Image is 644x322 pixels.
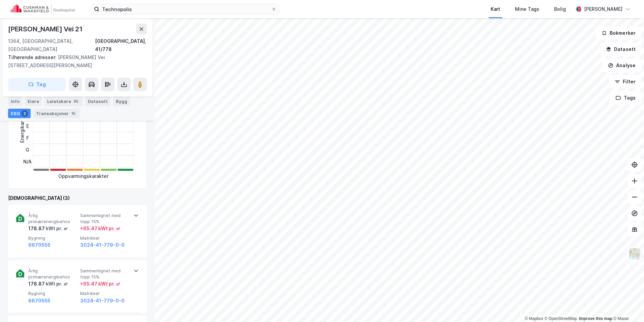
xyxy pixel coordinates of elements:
[45,280,68,288] div: kWt pr. ㎡
[545,316,577,321] a: OpenStreetMap
[491,5,500,13] div: Kart
[28,235,77,241] span: Bygning
[8,24,84,34] div: [PERSON_NAME] Vei 21
[85,97,110,106] div: Datasett
[99,4,271,14] input: Søk på adresse, matrikkel, gårdeiere, leietakere eller personer
[8,54,58,60] span: Tilhørende adresser:
[70,110,77,117] div: 15
[11,4,75,14] img: cushman-wakefield-realkapital-logo.202ea83816669bd177139c58696a8fa1.svg
[72,98,80,105] div: 85
[28,213,77,224] span: Årlig primærenergibehov
[80,213,129,224] span: Sammenlignet med topp 15%
[8,53,141,70] div: [PERSON_NAME] Vei [STREET_ADDRESS][PERSON_NAME]
[596,26,641,40] button: Bokmerker
[602,59,641,72] button: Analyse
[58,172,108,180] div: Oppvarmingskarakter
[525,316,543,321] a: Mapbox
[579,316,612,321] a: Improve this map
[584,5,622,13] div: [PERSON_NAME]
[23,156,32,167] div: N/A
[610,290,644,322] div: Kontrollprogram for chat
[554,5,566,13] div: Bolig
[28,291,77,296] span: Bygning
[80,280,121,288] div: + 65.47 kWt pr. ㎡
[628,247,641,260] img: Z
[600,43,641,56] button: Datasett
[80,291,129,296] span: Matrikkel
[28,241,51,249] button: 6670555
[25,97,42,106] div: Eiere
[23,120,32,132] div: E
[515,5,539,13] div: Mine Tags
[21,110,28,117] div: 3
[28,224,68,233] div: 178.87
[8,78,66,91] button: Tag
[8,109,31,118] div: ESG
[44,97,83,106] div: Leietakere
[609,75,641,88] button: Filter
[45,224,68,233] div: kWt pr. ㎡
[80,268,129,280] span: Sammenlignet med topp 15%
[113,97,130,106] div: Bygg
[23,132,32,144] div: F
[33,109,79,118] div: Transaksjoner
[23,144,32,156] div: G
[80,241,125,249] button: 3024-41-779-0-0
[28,268,77,280] span: Årlig primærenergibehov
[95,37,147,53] div: [GEOGRAPHIC_DATA], 41/778
[80,224,121,233] div: + 65.47 kWt pr. ㎡
[28,280,68,288] div: 178.87
[18,109,26,143] div: Energikarakter
[28,297,51,305] button: 6670555
[610,91,641,105] button: Tags
[8,37,95,53] div: 1364, [GEOGRAPHIC_DATA], [GEOGRAPHIC_DATA]
[8,194,147,202] div: [DEMOGRAPHIC_DATA] (3)
[80,235,129,241] span: Matrikkel
[8,97,22,106] div: Info
[610,290,644,322] iframe: Chat Widget
[80,297,125,305] button: 3024-41-779-0-0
